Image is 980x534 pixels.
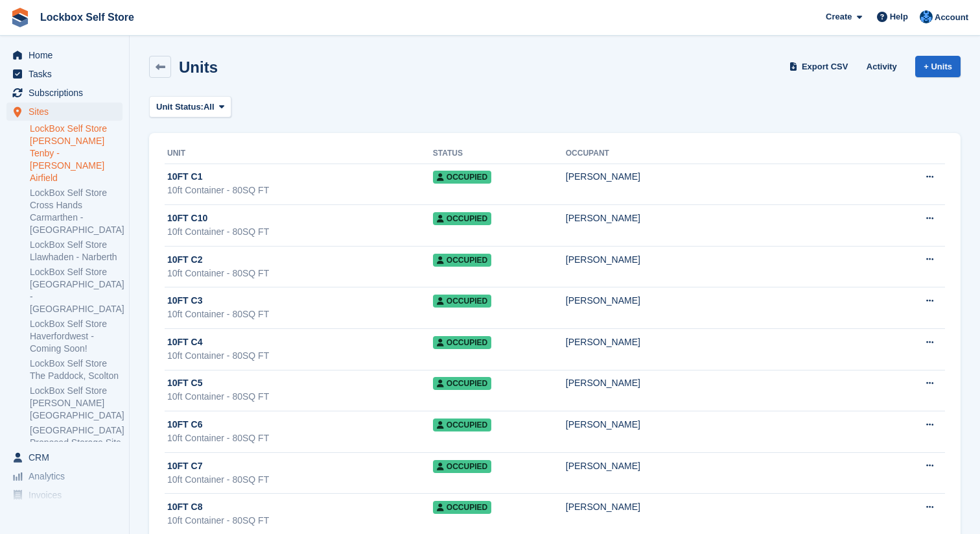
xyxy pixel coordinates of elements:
[167,349,433,363] div: 10ft Container - 80SQ FT
[920,10,933,23] img: Naomi Davies
[167,514,433,528] div: 10ft Container - 80SQ FT
[167,294,202,308] span: 10FT C3
[30,424,122,449] a: [GEOGRAPHIC_DATA] Proposed Storage Site
[6,103,122,121] a: menu
[29,505,106,523] span: Pricing
[30,187,122,236] a: LockBox Self Store Cross Hands Carmarthen - [GEOGRAPHIC_DATA]
[861,56,902,77] a: Activity
[204,101,215,114] span: All
[167,253,202,267] span: 10FT C2
[566,376,896,390] div: [PERSON_NAME]
[30,358,122,382] a: LockBox Self Store The Paddock, Scolton
[566,500,896,514] div: [PERSON_NAME]
[29,46,106,64] span: Home
[915,56,961,77] a: + Units
[566,459,896,473] div: [PERSON_NAME]
[935,11,968,24] span: Account
[566,170,896,184] div: [PERSON_NAME]
[167,308,433,321] div: 10ft Container - 80SQ FT
[433,295,491,308] span: Occupied
[433,501,491,514] span: Occupied
[167,212,207,225] span: 10FT C10
[29,448,106,467] span: CRM
[29,103,106,121] span: Sites
[179,58,218,76] h2: Units
[802,60,848,73] span: Export CSV
[433,460,491,473] span: Occupied
[890,10,908,23] span: Help
[30,123,122,184] a: LockBox Self Store [PERSON_NAME] Tenby - [PERSON_NAME] Airfield
[566,212,896,225] div: [PERSON_NAME]
[6,505,122,523] a: menu
[566,253,896,267] div: [PERSON_NAME]
[30,318,122,355] a: LockBox Self Store Haverfordwest - Coming Soon!
[167,335,202,349] span: 10FT C4
[6,486,122,504] a: menu
[167,500,202,514] span: 10FT C8
[29,84,106,102] span: Subscriptions
[433,171,491,184] span: Occupied
[826,10,852,23] span: Create
[167,170,202,184] span: 10FT C1
[433,336,491,349] span: Occupied
[156,101,204,114] span: Unit Status:
[10,8,30,27] img: stora-icon-8386f47178a22dfd0bd8f6a31ec36ba5ce8667c1dd55bd0f319d3a0aa187defe.svg
[787,56,854,77] a: Export CSV
[6,448,122,467] a: menu
[6,65,122,83] a: menu
[35,6,139,28] a: Lockbox Self Store
[566,294,896,308] div: [PERSON_NAME]
[566,143,896,164] th: Occupant
[433,212,491,225] span: Occupied
[566,335,896,349] div: [PERSON_NAME]
[30,385,122,422] a: LockBox Self Store [PERSON_NAME][GEOGRAPHIC_DATA]
[167,376,202,390] span: 10FT C5
[433,419,491,431] span: Occupied
[30,266,122,315] a: LockBox Self Store [GEOGRAPHIC_DATA] - [GEOGRAPHIC_DATA]
[167,431,433,445] div: 10ft Container - 80SQ FT
[167,184,433,197] div: 10ft Container - 80SQ FT
[6,84,122,102] a: menu
[566,418,896,431] div: [PERSON_NAME]
[165,143,433,164] th: Unit
[167,473,433,487] div: 10ft Container - 80SQ FT
[167,459,202,473] span: 10FT C7
[433,143,566,164] th: Status
[6,467,122,485] a: menu
[149,96,231,117] button: Unit Status: All
[167,418,202,431] span: 10FT C6
[433,254,491,267] span: Occupied
[167,225,433,239] div: 10ft Container - 80SQ FT
[167,267,433,280] div: 10ft Container - 80SQ FT
[29,486,106,504] span: Invoices
[6,46,122,64] a: menu
[30,239,122,263] a: LockBox Self Store Llawhaden - Narberth
[29,467,106,485] span: Analytics
[433,377,491,390] span: Occupied
[29,65,106,83] span: Tasks
[167,390,433,404] div: 10ft Container - 80SQ FT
